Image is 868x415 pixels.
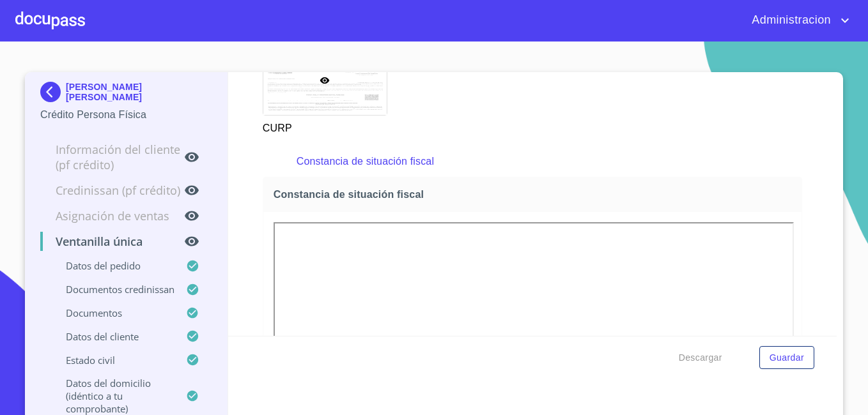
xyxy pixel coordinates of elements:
p: Datos del domicilio (idéntico a tu comprobante) [40,377,186,415]
span: Guardar [770,350,804,366]
button: Guardar [759,346,814,370]
div: [PERSON_NAME] [PERSON_NAME] [40,82,212,107]
span: Descargar [679,350,722,366]
p: CURP [263,116,386,136]
p: Información del cliente (PF crédito) [40,142,184,172]
p: Asignación de Ventas [40,208,184,223]
p: Documentos CrediNissan [40,283,186,296]
p: Constancia de situación fiscal [297,154,768,169]
p: Crédito Persona Física [40,107,212,123]
p: Ventanilla única [40,234,184,249]
button: Descargar [674,346,727,370]
img: Docupass spot blue [40,82,66,102]
p: Datos del cliente [40,330,186,343]
p: Estado civil [40,354,186,366]
p: Credinissan (PF crédito) [40,183,184,198]
span: Constancia de situación fiscal [274,188,796,201]
p: Datos del pedido [40,259,186,272]
p: Documentos [40,306,186,319]
span: Administracion [742,10,837,31]
p: [PERSON_NAME] [PERSON_NAME] [66,82,212,102]
button: account of current user [742,10,853,31]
